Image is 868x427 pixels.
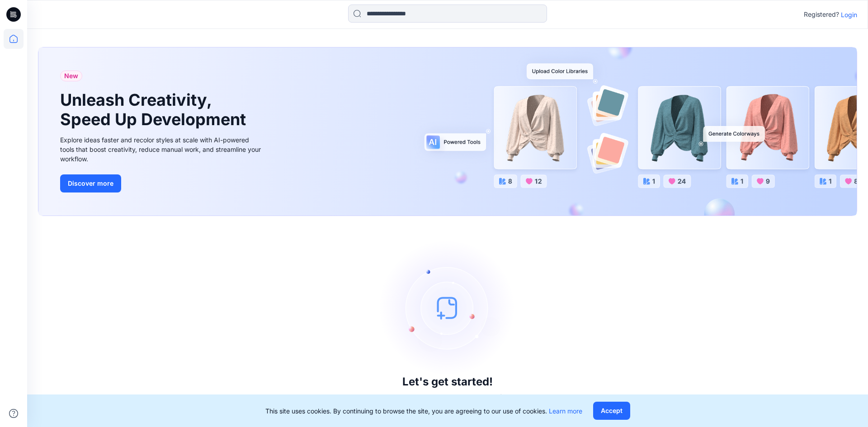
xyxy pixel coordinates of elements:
button: Discover more [60,174,121,192]
p: This site uses cookies. By continuing to browse the site, you are agreeing to our use of cookies. [265,406,582,416]
img: empty-state-image.svg [380,240,515,375]
p: Registered? [804,9,839,20]
div: Explore ideas faster and recolor styles at scale with AI-powered tools that boost creativity, red... [60,135,264,164]
h3: Let's get started! [402,375,493,388]
a: Discover more [60,174,264,192]
button: Accept [593,402,630,420]
h1: Unleash Creativity, Speed Up Development [60,90,250,129]
span: New [64,70,78,81]
p: Click New to add a style or create a folder. [374,392,521,403]
a: Learn more [549,407,582,415]
p: Login [841,10,857,19]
